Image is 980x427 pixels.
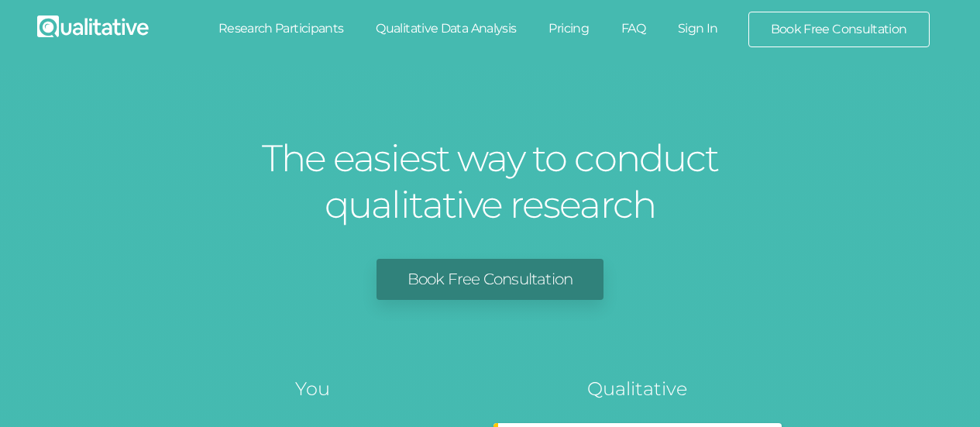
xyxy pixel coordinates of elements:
[258,135,723,228] h1: The easiest way to conduct qualitative research
[202,12,360,46] a: Research Participants
[377,259,603,300] a: Book Free Consultation
[662,12,734,46] a: Sign In
[295,377,330,400] tspan: You
[359,12,532,46] a: Qualitative Data Analysis
[532,12,605,46] a: Pricing
[587,377,687,400] tspan: Qualitative
[37,15,149,37] img: Qualitative
[605,12,662,46] a: FAQ
[749,12,929,46] a: Book Free Consultation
